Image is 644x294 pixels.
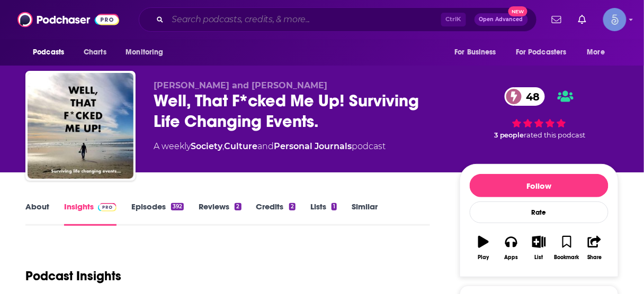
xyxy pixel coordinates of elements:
button: Share [581,229,609,267]
div: 2 [289,203,296,210]
button: List [525,229,553,267]
button: open menu [580,42,619,62]
img: Podchaser Pro [98,203,117,212]
span: Ctrl K [441,13,466,26]
a: Charts [77,42,113,62]
a: Society [191,141,222,151]
a: 48 [505,87,545,106]
span: [PERSON_NAME] and [PERSON_NAME] [154,80,327,90]
div: Share [587,254,602,261]
button: open menu [447,42,509,62]
span: For Business [454,45,496,60]
span: Podcasts [33,45,64,60]
span: More [587,45,605,60]
a: Show notifications dropdown [574,11,591,29]
a: InsightsPodchaser Pro [64,201,117,226]
img: Well, That F*cked Me Up! Surviving Life Changing Events. [28,73,133,179]
a: Lists1 [310,201,337,226]
span: rated this podcast [524,131,586,139]
button: Open AdvancedNew [475,13,528,26]
a: Culture [224,141,257,151]
span: Logged in as Spiral5-G1 [603,8,627,31]
span: For Podcasters [516,45,567,60]
span: 48 [515,87,545,106]
button: open menu [25,42,78,62]
span: and [257,141,274,151]
div: Search podcasts, credits, & more... [139,7,537,32]
a: About [25,201,49,226]
span: Monitoring [126,45,163,60]
a: Personal Journals [274,141,352,151]
img: Podchaser - Follow, Share and Rate Podcasts [17,10,119,30]
span: Open Advanced [479,17,523,22]
div: A weekly podcast [154,140,386,153]
div: 392 [171,203,184,210]
span: Charts [84,45,106,60]
a: Episodes392 [131,201,184,226]
button: Show profile menu [603,8,627,31]
h1: Podcast Insights [25,268,121,284]
div: Apps [505,254,518,261]
a: Similar [352,201,378,226]
a: Show notifications dropdown [548,11,566,29]
a: Reviews2 [199,201,241,226]
a: Credits2 [256,201,296,226]
div: 2 [235,203,241,210]
div: 1 [332,203,337,210]
span: New [508,6,527,16]
input: Search podcasts, credits, & more... [168,11,441,28]
div: List [535,254,543,261]
button: Bookmark [553,229,580,267]
div: Play [478,254,489,261]
div: Bookmark [554,254,579,261]
button: Play [470,229,497,267]
button: Follow [470,174,609,197]
span: 3 people [494,131,524,139]
div: Rate [470,201,609,223]
img: User Profile [603,8,627,31]
button: open menu [118,42,177,62]
button: Apps [497,229,525,267]
button: open menu [509,42,582,62]
span: , [222,141,224,151]
div: 48 3 peoplerated this podcast [460,80,619,146]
